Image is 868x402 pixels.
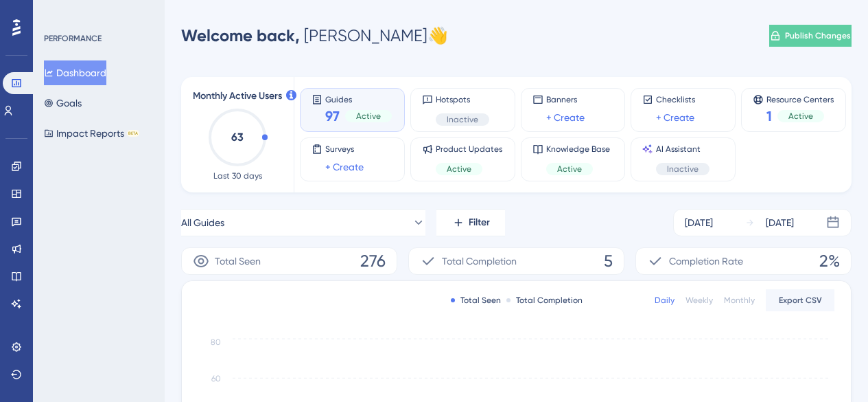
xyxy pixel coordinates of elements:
[667,164,699,175] span: Inactive
[44,60,106,85] button: Dashboard
[231,131,244,144] text: 63
[215,253,261,269] span: Total Seen
[656,109,694,126] a: + Create
[356,111,381,122] span: Active
[181,25,300,45] span: Welcome back,
[685,295,713,306] div: Weekly
[655,295,675,306] div: Daily
[325,107,340,126] span: 97
[769,25,852,47] button: Publish Changes
[211,374,221,383] tspan: 60
[669,253,743,269] span: Completion Rate
[779,295,822,306] span: Export CSV
[451,295,501,306] div: Total Seen
[325,94,392,104] span: Guides
[325,144,364,155] span: Surveys
[44,91,82,115] button: Goals
[360,250,386,272] span: 276
[213,170,262,181] span: Last 30 days
[325,159,364,175] a: + Create
[656,94,695,105] span: Checklists
[766,214,794,231] div: [DATE]
[788,111,813,122] span: Active
[436,209,505,236] button: Filter
[127,130,139,137] div: BETA
[469,214,490,231] span: Filter
[193,88,282,104] span: Monthly Active Users
[436,94,489,105] span: Hotspots
[785,30,851,41] span: Publish Changes
[181,25,448,47] div: [PERSON_NAME] 👋
[685,214,713,231] div: [DATE]
[44,33,102,44] div: PERFORMANCE
[557,164,582,175] span: Active
[766,289,834,311] button: Export CSV
[447,114,478,125] span: Inactive
[442,253,517,269] span: Total Completion
[181,209,425,236] button: All Guides
[724,295,755,306] div: Monthly
[546,144,610,155] span: Knowledge Base
[44,121,139,146] button: Impact ReportsBETA
[506,295,583,306] div: Total Completion
[656,144,709,155] span: AI Assistant
[211,337,221,347] tspan: 80
[766,94,834,104] span: Resource Centers
[604,250,613,272] span: 5
[546,109,585,126] a: + Create
[546,94,585,105] span: Banners
[819,250,840,272] span: 2%
[447,164,471,175] span: Active
[181,214,224,231] span: All Guides
[766,107,772,126] span: 1
[436,144,502,155] span: Product Updates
